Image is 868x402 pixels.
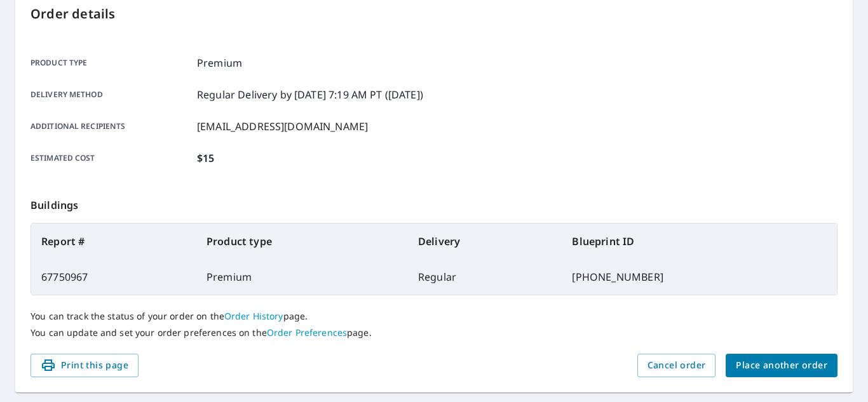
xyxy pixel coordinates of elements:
p: Buildings [31,182,837,223]
p: Premium [197,55,242,70]
th: Blueprint ID [562,224,837,259]
span: Print this page [41,358,128,373]
td: Premium [196,259,408,295]
p: Product type [31,55,192,70]
button: Place another order [726,354,837,377]
th: Report # [31,224,196,259]
a: Order History [224,310,283,322]
td: Regular [408,259,562,295]
span: Place another order [736,358,827,373]
p: Estimated cost [31,151,192,166]
p: You can update and set your order preferences on the page. [31,327,837,338]
td: 67750967 [31,259,196,295]
td: [PHONE_NUMBER] [562,259,837,295]
span: Cancel order [648,358,706,373]
th: Delivery [408,224,562,259]
p: [EMAIL_ADDRESS][DOMAIN_NAME] [197,119,368,134]
p: Delivery method [31,87,192,102]
p: You can track the status of your order on the page. [31,311,837,322]
a: Order Preferences [267,326,347,338]
button: Cancel order [637,354,716,377]
p: $15 [197,151,214,166]
button: Print this page [31,354,139,377]
p: Order details [31,4,837,23]
th: Product type [196,224,408,259]
p: Additional recipients [31,119,192,134]
p: Regular Delivery by [DATE] 7:19 AM PT ([DATE]) [197,87,423,102]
